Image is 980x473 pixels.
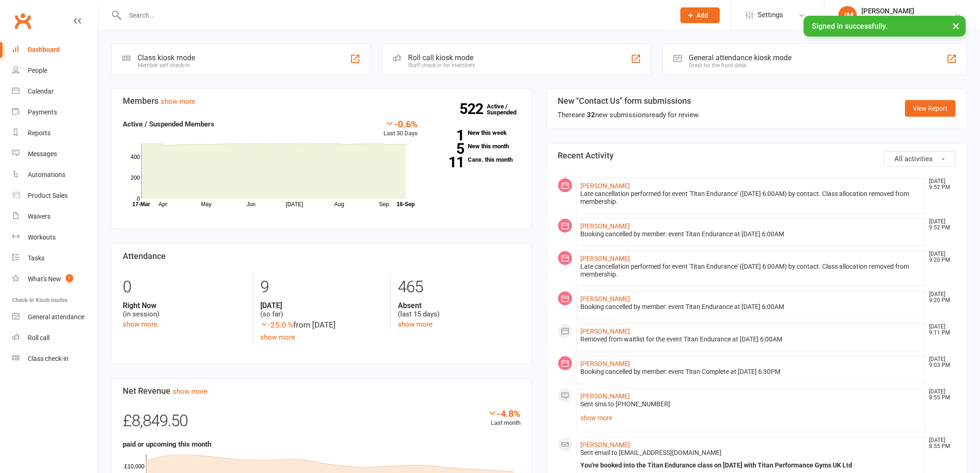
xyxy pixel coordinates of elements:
[432,142,464,156] strong: 5
[28,213,50,220] div: Waivers
[28,108,57,116] div: Payments
[580,441,630,448] a: [PERSON_NAME]
[580,222,630,230] a: [PERSON_NAME]
[123,320,157,328] a: show more
[28,334,50,341] div: Roll call
[123,96,521,106] h3: Members
[12,60,98,81] a: People
[12,185,98,206] a: Product Sales
[28,67,47,74] div: People
[861,15,954,24] div: Titan Performance Gyms UK Ltd
[123,386,521,396] h3: Net Revenue
[924,219,955,231] time: [DATE] 9:52 PM
[580,335,921,343] div: Removed from waitlist for the event Titan Endurance at [DATE] 6:00AM
[138,53,195,62] div: Class kiosk mode
[12,328,98,348] a: Roll call
[905,100,955,117] a: View Report
[432,157,521,163] a: 11Canx. this month
[12,307,98,328] a: General attendance kiosk mode
[383,119,418,139] div: Last 30 Days
[488,408,521,418] div: -4.8%
[580,360,630,367] a: [PERSON_NAME]
[924,356,955,368] time: [DATE] 9:03 PM
[123,120,214,128] strong: Active / Suspended Members
[861,7,954,15] div: [PERSON_NAME]
[28,355,69,362] div: Class check-in
[28,313,84,321] div: General attendance
[383,119,418,129] div: -0.6%
[398,301,521,310] strong: Absent
[580,461,921,469] div: You're booked into the Titan Endurance class on [DATE] with Titan Performance Gyms UK Ltd
[587,111,595,119] strong: 32
[488,408,521,428] div: Last month
[948,16,964,36] button: ×
[558,96,700,106] h3: New "Contact Us" form submissions
[12,269,98,290] a: What's New1
[398,320,433,328] a: show more
[680,7,720,23] button: Add
[580,190,921,206] div: Late cancellation performed for event 'Titan Endurance' ([DATE] 6:00AM) by contact. Class allocat...
[12,206,98,227] a: Waivers
[894,155,933,163] span: All activities
[924,178,955,190] time: [DATE] 9:52 PM
[398,273,521,301] div: 465
[123,440,211,448] strong: paid or upcoming this month
[12,39,98,60] a: Dashboard
[432,130,521,136] a: 1New this week
[28,275,61,283] div: What's New
[12,123,98,144] a: Reports
[580,263,921,278] div: Late cancellation performed for event 'Titan Endurance' ([DATE] 6:00AM) by contact. Class allocat...
[123,273,246,301] div: 0
[924,251,955,263] time: [DATE] 9:20 PM
[432,143,521,149] a: 5New this month
[689,53,792,62] div: General attendance kiosk mode
[558,109,700,120] div: There are new submissions ready for review.
[924,437,955,449] time: [DATE] 8:55 PM
[260,333,295,341] a: show more
[884,151,955,167] button: All activities
[459,102,487,116] strong: 522
[260,301,383,310] strong: [DATE]
[260,320,293,329] span: -25.0 %
[580,368,921,376] div: Booking cancelled by member: event Titan Complete at [DATE] 6:30PM
[580,411,921,424] a: show more
[12,81,98,102] a: Calendar
[28,233,56,241] div: Workouts
[408,53,475,62] div: Roll call kiosk mode
[12,227,98,248] a: Workouts
[260,319,383,331] div: from [DATE]
[28,192,68,199] div: Product Sales
[12,248,98,269] a: Tasks
[28,88,54,95] div: Calendar
[838,6,857,25] div: JM
[697,12,708,19] span: Add
[12,348,98,369] a: Class kiosk mode
[260,273,383,301] div: 9
[123,301,246,310] strong: Right Now
[580,328,630,335] a: [PERSON_NAME]
[138,62,195,69] div: Member self check-in
[580,295,630,303] a: [PERSON_NAME]
[558,151,955,160] h3: Recent Activity
[66,274,73,282] span: 1
[398,301,521,319] div: (last 15 days)
[924,291,955,303] time: [DATE] 9:20 PM
[12,144,98,164] a: Messages
[11,9,34,32] a: Clubworx
[122,9,668,22] input: Search...
[28,171,65,178] div: Automations
[432,128,464,142] strong: 1
[28,129,50,137] div: Reports
[123,408,521,439] div: £8,849.50
[758,5,783,25] span: Settings
[580,303,921,311] div: Booking cancelled by member: event Titan Endurance at [DATE] 6:00AM
[12,102,98,123] a: Payments
[812,22,887,31] span: Signed in successfully.
[161,97,195,106] a: show more
[28,254,44,262] div: Tasks
[123,301,246,319] div: (in session)
[408,62,475,69] div: Staff check-in for members
[580,255,630,262] a: [PERSON_NAME]
[173,387,207,396] a: show more
[28,46,60,53] div: Dashboard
